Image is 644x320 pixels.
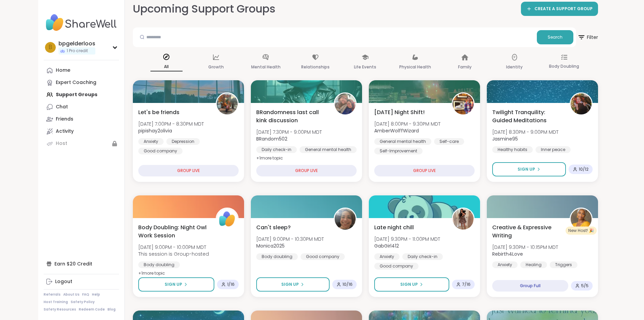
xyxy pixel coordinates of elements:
p: All [150,63,183,71]
a: Referrals [44,292,61,297]
span: Body Doubling: Night Owl Work Session [138,223,208,240]
button: Search [537,30,573,44]
span: Search [548,34,563,40]
div: Expert Coaching [56,79,96,86]
div: Self-care [434,138,464,145]
p: Body Doubling [549,62,579,70]
button: Sign Up [256,277,330,292]
div: Earn $20 Credit [44,258,119,270]
button: Filter [577,27,598,47]
span: 5 / 5 [581,283,589,289]
div: Anxiety [374,253,400,260]
p: Life Events [354,63,376,71]
img: Jasmine95 [571,93,592,114]
div: Inner peace [535,146,571,153]
a: Expert Coaching [44,77,119,89]
div: Chat [56,104,68,110]
a: Chat [44,101,119,113]
button: Sign Up [138,277,214,292]
div: Good company [138,148,183,154]
div: Activity [56,128,74,135]
span: Twilight Tranquility: Guided Meditations [492,108,562,125]
img: Rebirth4Love [571,209,592,230]
b: AmberWolffWizard [374,127,419,134]
span: BRandomness last call kink discussion [256,108,326,125]
b: Rebirth4Love [492,251,523,257]
span: [DATE] 8:30PM - 9:00PM MDT [492,129,558,135]
span: [DATE] 7:30PM - 9:00PM MDT [256,129,322,135]
img: GabGirl412 [453,209,474,230]
div: Healthy habits [492,146,533,153]
b: pipishay2olivia [138,127,172,134]
a: Host Training [44,300,68,304]
a: Friends [44,113,119,125]
span: Creative & Expressive Writing [492,223,562,240]
span: Can't sleep? [256,223,291,232]
span: Let's be friends [138,108,180,116]
div: Good company [301,253,345,260]
span: [DATE] 7:00PM - 8:30PM MDT [138,121,204,127]
div: New Host! 🎉 [566,227,597,235]
span: [DATE] 8:00PM - 9:30PM MDT [374,121,440,127]
div: Triggers [550,261,577,268]
p: Physical Health [399,63,431,71]
a: FAQ [82,292,89,297]
a: Host [44,137,119,150]
div: General mental health [300,146,357,153]
div: Body doubling [256,253,298,260]
div: Logout [55,278,72,285]
p: Identity [506,63,523,71]
a: Blog [108,307,116,312]
span: b [49,43,52,52]
div: GROUP LIVE [256,165,357,176]
a: Home [44,64,119,77]
span: Sign Up [518,166,535,172]
span: Sign Up [281,281,299,287]
span: 7 / 16 [462,282,471,287]
span: Late night chill [374,223,414,232]
div: Host [56,140,67,147]
span: Filter [577,29,598,45]
span: This session is Group-hosted [138,251,209,257]
p: Family [458,63,472,71]
a: Activity [44,125,119,137]
div: bpgelderloos [58,40,95,47]
div: Group Full [492,280,568,292]
span: [DATE] Night Shift! [374,108,425,116]
div: Healing [520,261,547,268]
span: 10 / 12 [579,167,589,172]
div: Home [56,67,70,74]
a: CREATE A SUPPORT GROUP [521,2,598,16]
b: Jasmine95 [492,135,518,142]
a: About Us [63,292,79,297]
span: CREATE A SUPPORT GROUP [534,6,593,12]
div: Daily check-in [256,146,297,153]
p: Growth [208,63,224,71]
p: Mental Health [251,63,281,71]
div: Body doubling [138,261,180,268]
div: Anxiety [492,261,518,268]
img: pipishay2olivia [217,93,238,114]
a: Safety Policy [71,300,95,304]
b: GabGirl412 [374,242,399,249]
div: General mental health [374,138,431,145]
div: Anxiety [138,138,164,145]
span: [DATE] 9:30PM - 11:00PM MDT [374,236,440,242]
span: [DATE] 9:30PM - 10:15PM MDT [492,244,558,251]
a: Help [92,292,100,297]
span: Sign Up [165,281,182,287]
div: Good company [374,263,419,270]
div: Friends [56,116,73,123]
span: Sign Up [400,281,418,287]
img: AmberWolffWizard [453,93,474,114]
div: Depression [166,138,200,145]
span: 10 / 16 [342,282,353,287]
b: BRandom502 [256,135,287,142]
a: Safety Resources [44,307,76,312]
img: Monica2025 [335,209,356,230]
span: 1 Pro credit [67,48,88,54]
button: Sign Up [492,162,566,176]
img: BRandom502 [335,93,356,114]
span: 1 / 16 [227,282,235,287]
div: Daily check-in [402,253,443,260]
